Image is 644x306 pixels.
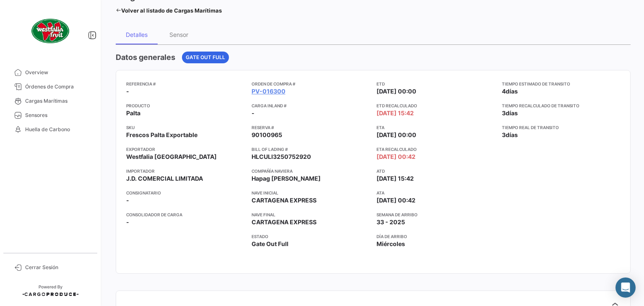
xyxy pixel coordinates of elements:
[377,196,415,205] span: [DATE] 00:42
[25,112,91,119] span: Sensores
[377,211,495,218] app-card-info-title: Semana de Arribo
[506,131,518,138] span: días
[252,80,370,87] app-card-info-title: Orden de Compra #
[126,189,245,196] app-card-info-title: Consignatario
[252,102,370,109] app-card-info-title: Carga inland #
[377,174,414,183] span: [DATE] 15:42
[126,109,140,117] span: Palta
[252,87,286,96] a: PV-016300
[502,80,621,87] app-card-info-title: Tiempo estimado de transito
[377,87,416,96] span: [DATE] 00:00
[252,196,317,205] span: CARTAGENA EXPRESS
[252,109,254,117] span: -
[126,131,197,139] span: Frescos Palta Exportable
[126,146,245,153] app-card-info-title: Exportador
[377,233,495,240] app-card-info-title: Día de Arribo
[502,109,506,117] span: 3
[126,174,203,183] span: J.D. COMERCIAL LIMITADA
[7,65,94,80] a: Overview
[377,131,416,139] span: [DATE] 00:00
[506,109,518,117] span: días
[377,168,495,174] app-card-info-title: ATD
[25,97,91,105] span: Cargas Marítimas
[116,5,222,16] a: Volver al listado de Cargas Marítimas
[252,189,370,196] app-card-info-title: Nave inicial
[126,196,129,205] span: -
[126,218,129,226] span: -
[126,168,245,174] app-card-info-title: Importador
[126,124,245,131] app-card-info-title: SKU
[252,240,288,248] span: Gate Out Full
[615,277,636,298] div: Abrir Intercom Messenger
[126,31,148,38] div: Detalles
[252,131,282,139] span: 90100965
[377,146,495,153] app-card-info-title: ETA Recalculado
[377,153,415,161] span: [DATE] 00:42
[29,10,71,52] img: client-50.png
[252,146,370,153] app-card-info-title: Bill of Lading #
[506,88,518,95] span: días
[25,264,91,271] span: Cerrar Sesión
[25,69,91,76] span: Overview
[126,211,245,218] app-card-info-title: Consolidador de Carga
[7,80,94,94] a: Órdenes de Compra
[502,131,506,138] span: 3
[169,31,188,38] div: Sensor
[7,122,94,137] a: Huella de Carbono
[252,218,317,226] span: CARTAGENA EXPRESS
[377,189,495,196] app-card-info-title: ATA
[126,87,129,96] span: -
[25,126,91,133] span: Huella de Carbono
[7,94,94,108] a: Cargas Marítimas
[377,218,405,226] span: 33 - 2025
[186,54,225,61] span: Gate Out Full
[25,83,91,91] span: Órdenes de Compra
[252,233,370,240] app-card-info-title: Estado
[252,124,370,131] app-card-info-title: Reserva #
[252,211,370,218] app-card-info-title: Nave final
[126,153,217,161] span: Westfalia [GEOGRAPHIC_DATA]
[252,153,311,161] span: HLCULI3250752920
[377,109,414,117] span: [DATE] 15:42
[377,80,495,87] app-card-info-title: ETD
[502,124,621,131] app-card-info-title: Tiempo real de transito
[126,102,245,109] app-card-info-title: Producto
[116,52,175,63] h4: Datos generales
[502,88,506,95] span: 4
[502,102,621,109] app-card-info-title: Tiempo recalculado de transito
[377,124,495,131] app-card-info-title: ETA
[7,108,94,122] a: Sensores
[252,174,321,183] span: Hapag [PERSON_NAME]
[252,168,370,174] app-card-info-title: Compañía naviera
[377,102,495,109] app-card-info-title: ETD Recalculado
[126,80,245,87] app-card-info-title: Referencia #
[377,240,405,248] span: Miércoles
